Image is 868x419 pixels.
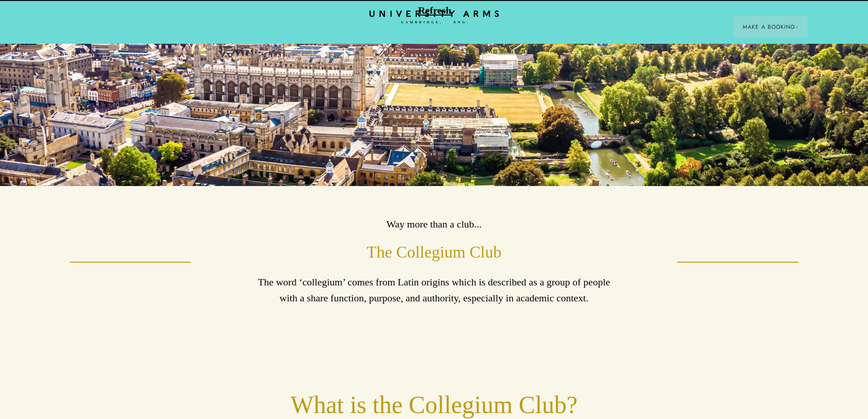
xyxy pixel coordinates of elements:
button: Make a BookingArrow icon [734,16,807,38]
span: Make a Booking [743,23,798,31]
h1: Way more than a club... [252,217,616,231]
h2: The Collegium Club [252,242,616,264]
img: Arrow icon [795,26,798,29]
a: Home [368,10,500,24]
button: Refresh [417,2,452,19]
p: The word ‘collegium’ comes from Latin origins which is described as a group of people with a shar... [252,274,616,306]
